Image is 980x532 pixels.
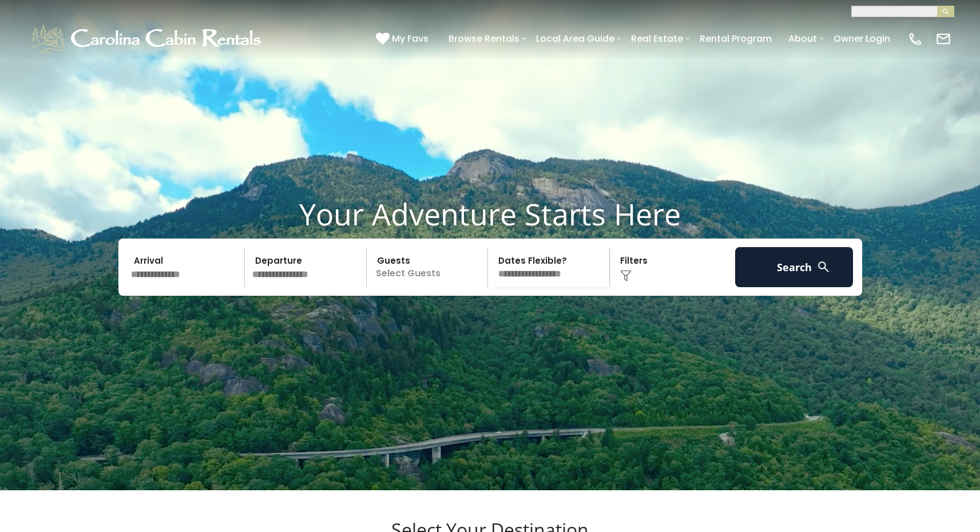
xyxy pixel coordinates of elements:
[783,29,823,49] a: About
[828,29,896,49] a: Owner Login
[935,31,951,47] img: mail-regular-white.png
[29,22,266,56] img: White-1-1-2.png
[625,29,689,49] a: Real Estate
[816,260,831,274] img: search-regular-white.png
[392,31,428,46] span: My Favs
[530,29,620,49] a: Local Area Guide
[620,270,632,281] img: filter--v1.png
[370,247,488,287] p: Select Guests
[9,196,971,232] h1: Your Adventure Starts Here
[907,31,923,47] img: phone-regular-white.png
[443,29,525,49] a: Browse Rentals
[735,247,854,287] button: Search
[694,29,777,49] a: Rental Program
[376,31,431,46] a: My Favs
